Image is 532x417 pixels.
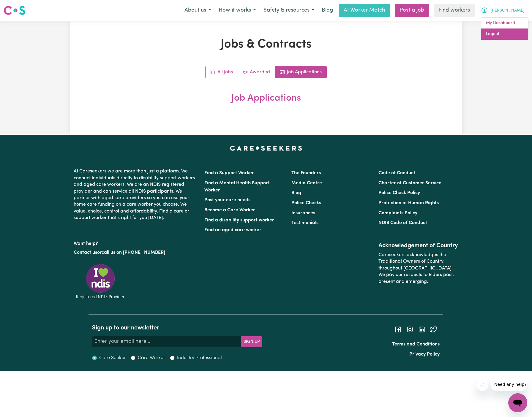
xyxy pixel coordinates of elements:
[238,66,275,78] a: Active jobs
[92,336,241,347] input: Enter your email here...
[74,250,97,255] a: Contact us
[378,181,441,185] a: Charter of Customer Service
[481,17,528,40] div: My Account
[395,4,429,17] a: Post a job
[378,249,458,287] p: Careseekers acknowledges the Traditional Owners of Country throughout [GEOGRAPHIC_DATA]. We pay o...
[106,93,426,104] h2: Job Applications
[215,4,260,17] button: How it works
[204,228,261,232] a: Find an aged care worker
[291,191,301,195] a: Blog
[74,263,127,300] img: Registered NDIS provider
[99,354,126,361] label: Care Seeker
[481,28,528,40] a: Logout
[434,4,475,17] a: Find workers
[291,201,321,205] a: Police Checks
[378,211,417,215] a: Complaints Policy
[378,171,415,175] a: Code of Conduct
[491,378,527,391] iframe: Message from company
[378,242,458,249] h2: Acknowledgement of Country
[481,18,528,29] a: My Dashboard
[392,342,440,347] a: Terms and Conditions
[378,191,420,195] a: Police Check Policy
[291,221,318,225] a: Testimonials
[406,327,413,332] a: Follow Careseekers on Instagram
[204,171,254,175] a: Find a Support Worker
[339,4,390,17] a: AI Worker Match
[291,171,321,175] a: The Founders
[92,324,262,332] h2: Sign up to our newsletter
[204,218,274,223] a: Find a disability support worker
[102,250,165,255] a: call us on [PHONE_NUMBER]
[508,393,527,412] iframe: Button to launch messaging window
[138,354,165,361] label: Care Worker
[409,352,440,357] a: Privacy Policy
[477,4,528,17] button: My Account
[177,354,222,361] label: Industry Professional
[275,66,326,78] a: Job applications
[490,7,525,14] span: [PERSON_NAME]
[181,4,215,17] button: About us
[204,198,250,202] a: Post your care needs
[418,327,425,332] a: Follow Careseekers on LinkedIn
[378,221,427,225] a: NDIS Code of Conduct
[106,37,426,52] h1: Jobs & Contracts
[4,5,26,16] img: Careseekers logo
[241,336,262,347] button: Subscribe
[204,181,270,193] a: Find a Mental Health Support Worker
[394,327,402,332] a: Follow Careseekers on Facebook
[4,4,26,17] a: Careseekers logo
[74,247,197,258] p: or
[260,4,318,17] button: Safety & resources
[291,211,315,215] a: Insurances
[430,327,437,332] a: Follow Careseekers on Twitter
[378,201,439,205] a: Protection of Human Rights
[204,208,255,213] a: Become a Care Worker
[74,238,197,247] p: Want help?
[476,379,488,391] iframe: Close message
[74,166,197,223] p: At Careseekers we are more than just a platform. We connect individuals directly to disability su...
[291,181,322,185] a: Media Centre
[206,66,238,78] a: All jobs
[230,145,302,150] a: Careseekers home page
[318,4,337,17] a: Blog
